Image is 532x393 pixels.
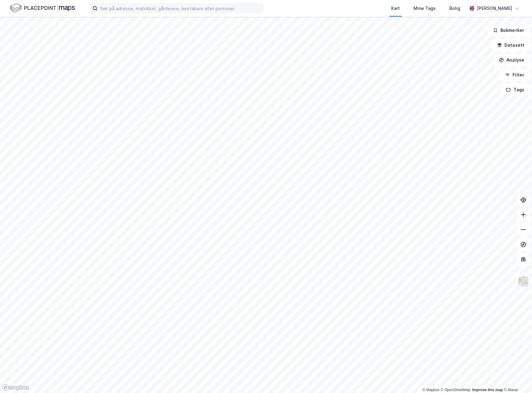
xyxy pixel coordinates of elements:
[422,388,439,392] a: Mapbox
[500,69,530,81] button: Filter
[2,384,29,391] a: Mapbox homepage
[391,5,400,12] div: Kart
[10,3,75,14] img: logo.f888ab2527a4732fd821a326f86c7f29.svg
[501,363,532,393] div: Kontrollprogram for chat
[501,84,530,96] button: Tags
[488,24,530,37] button: Bokmerker
[501,363,532,393] iframe: Chat Widget
[517,276,529,287] img: Z
[97,4,263,13] input: Søk på adresse, matrikkel, gårdeiere, leietakere eller personer
[413,5,436,12] div: Mine Tags
[477,5,512,12] div: [PERSON_NAME]
[441,388,471,392] a: OpenStreetMap
[449,5,460,12] div: Bolig
[472,388,503,392] a: Improve this map
[492,39,530,51] button: Datasett
[494,54,530,66] button: Analyse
